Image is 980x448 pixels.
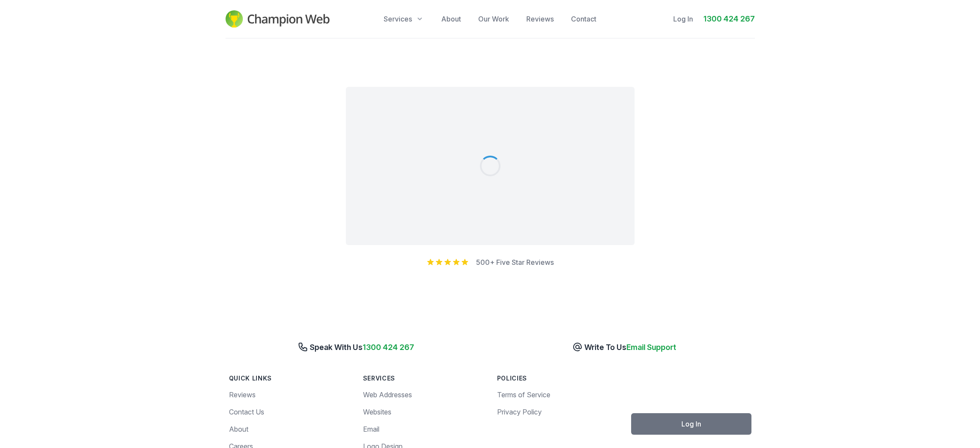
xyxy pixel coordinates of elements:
img: Champion Web [226,10,330,28]
h3: Services [363,374,483,383]
a: Log In [631,413,751,435]
a: Log In [673,14,693,24]
a: Web Addresses [363,390,412,399]
a: Our Work [478,14,509,24]
a: 1300 424 267 [703,13,755,25]
a: 500+ Five Star Reviews [476,258,554,267]
a: About [229,425,248,433]
a: Write To UsEmail Support [572,343,676,352]
a: About [441,14,461,24]
span: Services [384,14,412,24]
a: Email [363,425,379,433]
a: Websites [363,408,391,416]
span: Email Support [626,343,676,352]
h3: Quick Links [229,374,349,383]
a: Privacy Policy [497,408,542,416]
a: Contact Us [229,408,264,416]
span: 1300 424 267 [363,343,414,352]
h3: Policies [497,374,617,383]
a: Speak With Us1300 424 267 [298,343,414,352]
a: Reviews [229,390,256,399]
a: Reviews [526,14,554,24]
button: Services [384,14,424,24]
a: Contact [571,14,596,24]
a: Terms of Service [497,390,550,399]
